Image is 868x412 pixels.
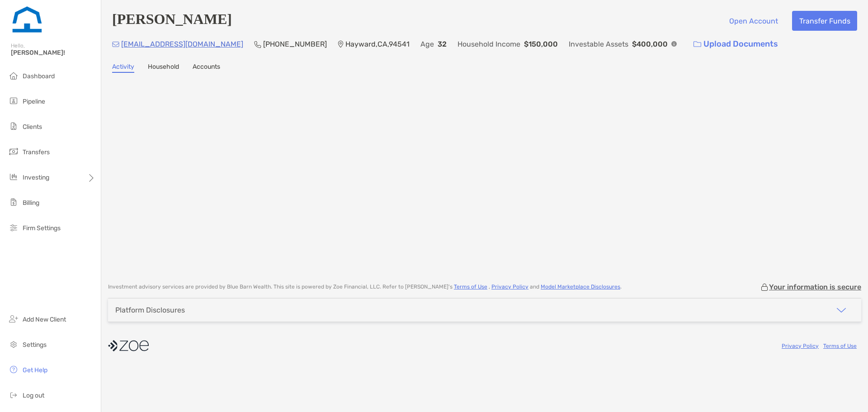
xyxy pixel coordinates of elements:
[836,305,847,316] img: icon arrow
[693,41,701,47] img: button icon
[8,146,19,157] img: transfers icon
[458,38,520,50] p: Household Income
[782,343,819,349] a: Privacy Policy
[524,38,558,50] p: $150,000
[112,63,134,73] a: Activity
[632,38,668,50] p: $400,000
[792,11,857,31] button: Transfer Funds
[338,41,344,48] img: Location Icon
[193,63,220,73] a: Accounts
[121,38,243,50] p: [EMAIL_ADDRESS][DOMAIN_NAME]
[8,197,19,208] img: billing icon
[11,4,43,36] img: Zoe Logo
[688,34,784,54] a: Upload Documents
[8,222,19,233] img: firm-settings icon
[115,306,185,314] div: Platform Disclosures
[8,389,19,400] img: logout icon
[11,49,95,57] span: [PERSON_NAME]!
[8,70,19,81] img: dashboard icon
[823,343,857,349] a: Terms of Use
[541,284,620,290] a: Model Marketplace Disclosures
[23,148,50,156] span: Transfers
[438,38,447,50] p: 32
[23,224,61,232] span: Firm Settings
[8,121,19,132] img: clients icon
[108,284,622,290] p: Investment advisory services are provided by Blue Barn Wealth . This site is powered by Zoe Finan...
[254,41,261,48] img: Phone Icon
[263,38,327,50] p: [PHONE_NUMBER]
[671,41,677,47] img: Info Icon
[8,95,19,106] img: pipeline icon
[108,336,149,356] img: company logo
[420,38,434,50] p: Age
[345,38,410,50] p: Hayward , CA , 94541
[23,199,39,207] span: Billing
[8,313,19,324] img: add_new_client icon
[23,392,44,399] span: Log out
[769,283,861,291] p: Your information is secure
[569,38,628,50] p: Investable Assets
[23,174,49,181] span: Investing
[23,98,45,105] span: Pipeline
[8,364,19,375] img: get-help icon
[23,316,66,323] span: Add New Client
[23,123,42,131] span: Clients
[454,284,487,290] a: Terms of Use
[23,72,55,80] span: Dashboard
[23,341,47,349] span: Settings
[23,366,47,374] span: Get Help
[8,171,19,182] img: investing icon
[148,63,179,73] a: Household
[8,339,19,350] img: settings icon
[722,11,785,31] button: Open Account
[491,284,528,290] a: Privacy Policy
[112,42,119,47] img: Email Icon
[112,11,232,31] h4: [PERSON_NAME]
